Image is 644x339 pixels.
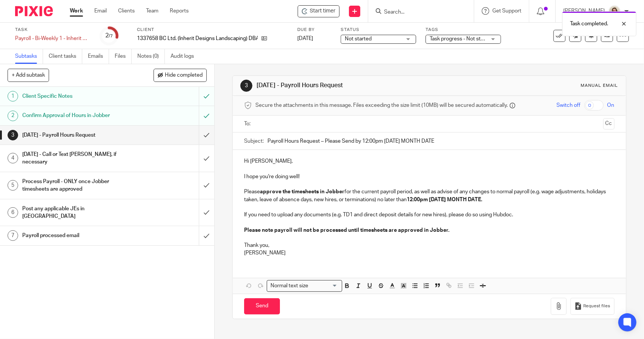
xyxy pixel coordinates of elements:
[22,149,135,168] h1: [DATE] - Call or Text [PERSON_NAME], if necessary
[255,102,508,109] span: Secure the attachments in this message. Files exceeding the size limit (10MB) will be secured aut...
[22,110,135,121] h1: Confirm Approval of Hours in Jobber
[49,49,82,64] a: Client tasks
[118,7,135,15] a: Clients
[244,137,264,145] label: Subject:
[244,298,280,314] input: Send
[15,49,43,64] a: Subtasks
[8,207,18,218] div: 6
[310,7,335,15] span: Start timer
[22,91,135,102] h1: Client Specific Notes
[70,7,83,15] a: Work
[257,82,446,89] h1: [DATE] - Payroll Hours Request
[137,35,258,42] p: 1337658 BC Ltd. (Inherit Designs Landscaping) DBA IDL & LBB
[603,118,615,129] button: Cc
[570,298,614,315] button: Request files
[8,230,18,241] div: 7
[297,27,331,33] label: Due by
[584,303,610,309] span: Request files
[165,72,203,79] span: Hide completed
[269,282,310,290] span: Normal text size
[22,230,135,241] h1: Payroll processed email
[244,188,614,203] p: Please for the current payroll period, as well as advise of any changes to normal payroll (e.g. w...
[244,228,449,233] strong: Please note payroll will not be processed until timesheets are approved in Jobber.
[345,36,372,42] span: Not started
[8,180,18,191] div: 5
[240,80,252,92] div: 3
[8,91,18,102] div: 1
[267,280,342,292] div: Search for option
[244,173,614,180] p: I hope you're doing well!
[115,49,132,64] a: Files
[15,27,91,33] label: Task
[94,7,107,15] a: Email
[609,5,621,17] img: Morgan.JPG
[109,34,113,38] small: /7
[22,203,135,222] h1: Post any applicable JEs in [GEOGRAPHIC_DATA]
[570,20,608,28] p: Task completed.
[8,153,18,163] div: 4
[171,49,200,64] a: Audit logs
[137,49,165,64] a: Notes (0)
[8,130,18,140] div: 3
[244,242,614,249] p: Thank you,
[297,36,313,41] span: [DATE]
[430,36,501,42] span: Task progress - Not started + 1
[22,176,135,195] h1: Process Payroll - ONLY once Jobber timesheets are approved
[310,282,338,290] input: Search for option
[244,120,252,128] label: To:
[105,31,113,40] div: 2
[557,102,581,109] span: Switch off
[15,6,53,16] img: Pixie
[15,35,91,42] div: Payroll - Bi-Weekly 1 - Inherit Design Landscaping
[244,211,614,219] p: If you need to upload any documents (e.g. TD1 and direct deposit details for new hires), please d...
[244,249,614,257] p: [PERSON_NAME]
[8,69,49,82] button: + Add subtask
[146,7,158,15] a: Team
[607,102,615,109] span: On
[154,69,207,82] button: Hide completed
[260,189,344,194] strong: approve the timesheets in Jobber
[298,5,340,17] div: 1337658 BC Ltd. (Inherit Designs Landscaping) DBA IDL & LBB - Payroll - Bi-Weekly 1 - Inherit Des...
[8,111,18,121] div: 2
[137,27,288,33] label: Client
[22,129,135,141] h1: [DATE] - Payroll Hours Request
[407,197,482,202] strong: 12:00pm [DATE] MONTH DATE.
[244,157,614,165] p: Hi [PERSON_NAME],
[581,83,618,89] div: Manual email
[88,49,109,64] a: Emails
[170,7,189,15] a: Reports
